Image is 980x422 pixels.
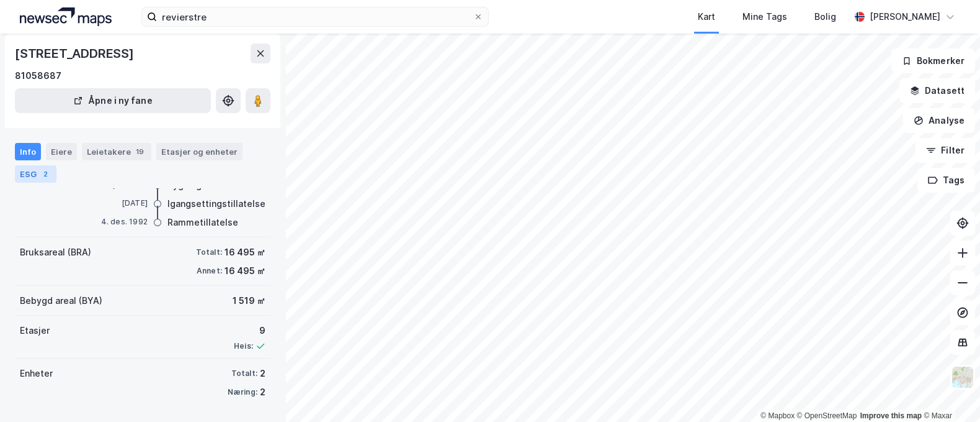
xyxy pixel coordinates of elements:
div: 81058687 [15,68,61,83]
div: Bolig [814,9,836,24]
a: Mapbox [760,411,795,420]
div: Kart [698,9,715,24]
div: Totalt: [231,369,257,378]
div: 2 [260,385,265,400]
div: 2 [39,168,51,180]
div: Leietakere [82,143,151,160]
div: Etasjer og enheter [161,146,238,157]
div: [PERSON_NAME] [870,9,940,24]
button: Analyse [903,108,975,133]
div: Mine Tags [742,9,787,24]
div: Eiere [46,143,77,160]
div: 4. des. 1992 [98,216,148,227]
div: 1 519 ㎡ [233,293,265,308]
div: 16 495 ㎡ [225,264,265,278]
button: Tags [917,168,975,193]
div: Info [15,143,41,160]
button: Bokmerker [891,48,975,73]
div: Kontrollprogram for chat [918,362,980,422]
div: 9 [234,323,265,338]
img: logo.a4113a55bc3d86da70a041830d287a7e.svg [20,7,112,26]
div: Enheter [20,366,53,381]
div: 2 [260,366,265,381]
div: ESG [15,165,56,183]
button: Filter [915,138,975,163]
div: Etasjer [20,323,50,338]
div: Bebygd areal (BYA) [20,293,102,308]
div: Rammetillatelse [167,215,238,230]
div: Totalt: [196,247,222,257]
div: 16 495 ㎡ [225,245,265,260]
button: Datasett [899,78,975,103]
a: Improve this map [860,411,922,420]
div: Heis: [234,341,253,351]
a: OpenStreetMap [797,411,857,420]
div: Bruksareal (BRA) [20,245,91,260]
div: Igangsettingstillatelse [167,196,265,211]
input: Søk på adresse, matrikkel, gårdeiere, leietakere eller personer [157,7,473,26]
iframe: Chat Widget [918,362,980,422]
div: Annet: [197,266,222,276]
div: Næring: [228,387,257,397]
button: Åpne i ny fane [15,88,211,113]
div: [STREET_ADDRESS] [15,44,136,63]
div: 19 [133,145,146,158]
div: [DATE] [98,198,148,209]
